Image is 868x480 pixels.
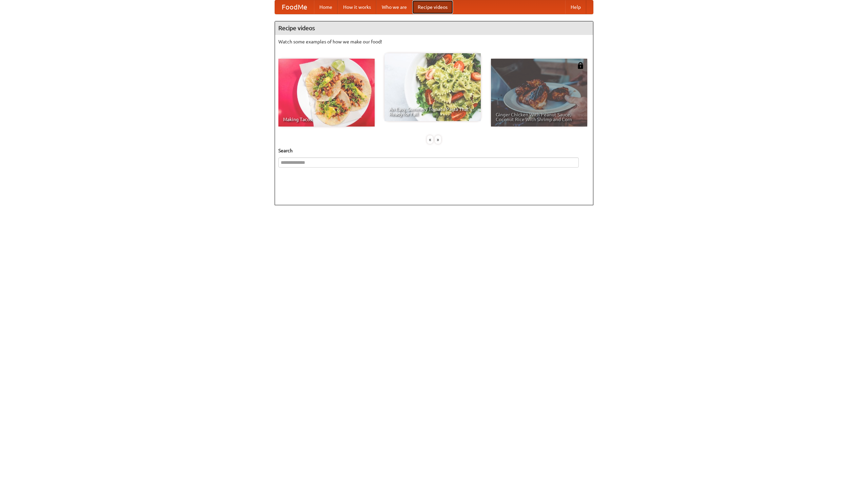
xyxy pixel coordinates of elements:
a: Help [565,0,586,14]
a: Who we are [376,0,412,14]
a: How it works [338,0,376,14]
div: « [427,135,433,144]
a: An Easy, Summery Tomato Pasta That's Ready for Fall [384,53,481,121]
p: Watch some examples of how we make our food! [278,38,590,45]
a: Making Tacos [278,59,375,127]
a: FoodMe [275,0,314,14]
span: An Easy, Summery Tomato Pasta That's Ready for Fall [389,107,476,116]
span: Making Tacos [283,117,370,122]
img: 483408.png [577,62,584,69]
h5: Search [278,147,590,154]
h4: Recipe videos [275,21,593,35]
a: Home [314,0,338,14]
div: » [435,135,441,144]
a: Recipe videos [412,0,453,14]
